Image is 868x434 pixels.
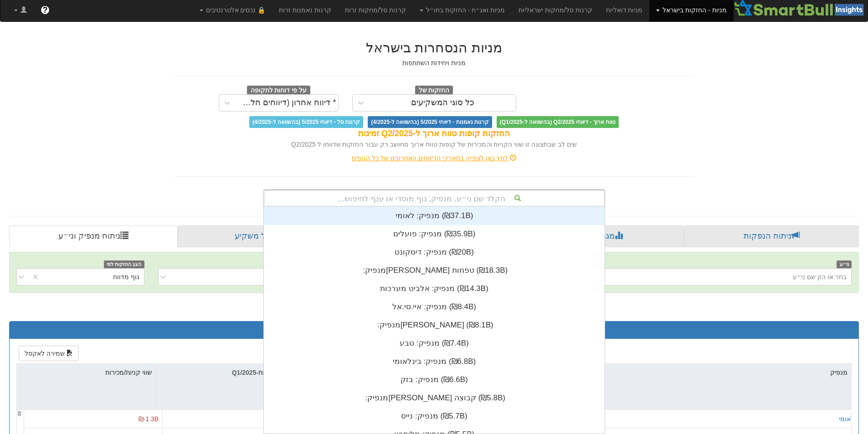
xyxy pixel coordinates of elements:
[9,225,178,247] a: ניתוח מנפיק וני״ע
[264,190,604,206] div: הקלד שם ני״ע, מנפיק, גוף מוסדי או ענף לחיפוש...
[175,140,694,149] div: שים לב שבתצוגה זו שווי הקניות והמכירות של קופות טווח ארוך מחושב רק עבור החזקות שדווחו ל Q2/2025
[497,116,619,128] span: טווח ארוך - דיווחי Q2/2025 (בהשוואה ל-Q1/2025)
[264,298,605,316] div: מנפיק: ‏איי.סי.אל ‎(₪8.4B)‎
[249,116,363,128] span: קרנות סל - דיווחי 5/2025 (בהשוואה ל-4/2025)
[264,225,605,243] div: מנפיק: ‏פועלים ‎(₪35.9B)‎
[264,371,605,389] div: מנפיק: ‏בזק ‎(₪6.6B)‎
[42,5,47,15] span: ?
[264,389,605,407] div: מנפיק: ‏[PERSON_NAME] קבוצה ‎(₪5.8B)‎
[264,334,605,352] div: מנפיק: ‏טבע ‎(₪7.4B)‎
[839,414,854,424] button: לאומי
[139,415,159,423] span: ₪-1.3B
[264,352,605,371] div: מנפיק: ‏בינלאומי ‎(₪6.8B)‎
[17,364,155,381] div: שווי קניות/מכירות
[16,326,852,334] h3: סה״כ החזקות לכל מנפיק
[368,116,492,128] span: קרנות נאמנות - דיווחי 5/2025 (בהשוואה ל-4/2025)
[415,86,453,96] span: החזקות של
[178,225,349,247] a: פרופיל משקיע
[264,243,605,261] div: מנפיק: ‏דיסקונט ‎(₪20B)‎
[411,98,474,107] div: כל סוגי המשקיעים
[19,346,79,361] button: שמירה לאקסל
[264,280,605,298] div: מנפיק: ‏אלביט מערכות ‎(₪14.3B)‎
[156,364,294,381] div: שווי החזקות-Q1/2025
[247,86,310,96] span: על פי דוחות לתקופה
[104,260,144,268] span: הצג החזקות לפי
[434,364,851,381] div: מנפיק
[238,98,336,107] div: * דיווח אחרון (דיווחים חלקיים)
[168,153,701,163] div: לחץ כאן לצפייה בתאריכי הדיווחים האחרונים של כל הגופים
[264,207,605,225] div: מנפיק: ‏לאומי ‎(₪37.1B)‎
[175,60,694,66] h5: מניות ויחידות השתתפות
[793,272,847,281] div: בחר או הזן שם ני״ע
[264,407,605,425] div: מנפיק: ‏נייס ‎(₪5.7B)‎
[175,128,694,140] div: החזקות קופות טווח ארוך ל-Q2/2025 זמינות
[175,40,694,55] h2: מניות הנסחרות בישראל
[113,272,139,281] div: גוף מדווח
[264,316,605,334] div: מנפיק: ‏[PERSON_NAME] ‎(₪8.1B)‎
[684,225,859,247] a: ניתוח הנפקות
[837,260,852,268] span: ני״ע
[264,261,605,280] div: מנפיק: ‏[PERSON_NAME] טפחות ‎(₪18.3B)‎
